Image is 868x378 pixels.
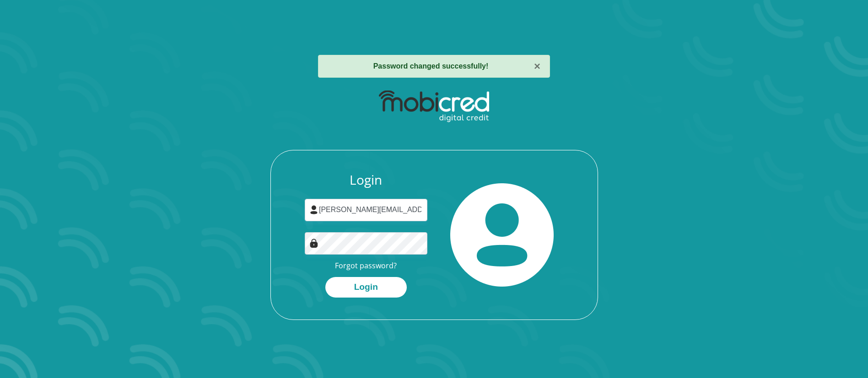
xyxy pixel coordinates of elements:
input: Username [305,199,427,221]
strong: Password changed successfully! [373,62,489,70]
h3: Login [305,172,427,188]
img: Image [309,239,318,248]
img: mobicred logo [379,91,489,122]
button: Login [325,277,407,298]
img: user-icon image [309,205,318,214]
button: × [534,61,540,72]
a: Forgot password? [335,261,397,271]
